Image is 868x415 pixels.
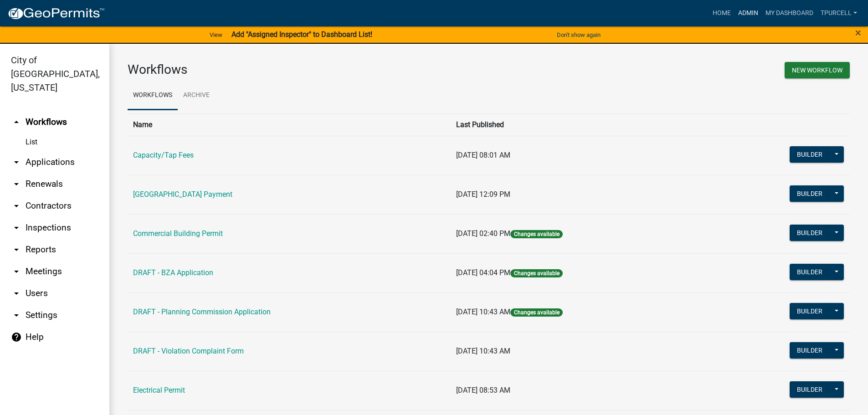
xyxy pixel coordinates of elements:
[133,268,213,277] a: DRAFT - BZA Application
[855,26,861,39] span: ×
[133,347,244,355] a: DRAFT - Violation Complaint Form
[133,229,223,238] a: Commercial Building Permit
[11,288,22,299] i: arrow_drop_down
[11,266,22,277] i: arrow_drop_down
[790,146,830,163] button: Builder
[128,113,451,136] th: Name
[133,307,271,316] a: DRAFT - Planning Commission Application
[510,308,562,317] span: Changes available
[11,244,22,255] i: arrow_drop_down
[790,303,830,319] button: Builder
[128,81,178,110] a: Workflows
[762,5,817,22] a: My Dashboard
[734,5,762,22] a: Admin
[11,117,22,128] i: arrow_drop_up
[456,229,510,238] span: [DATE] 02:40 PM
[790,185,830,202] button: Builder
[178,81,215,110] a: Archive
[456,268,510,277] span: [DATE] 04:04 PM
[790,342,830,359] button: Builder
[785,62,850,78] button: New Workflow
[11,332,22,343] i: help
[133,151,194,159] a: Capacity/Tap Fees
[456,190,510,199] span: [DATE] 12:09 PM
[790,381,830,398] button: Builder
[456,347,510,355] span: [DATE] 10:43 AM
[790,264,830,280] button: Builder
[11,200,22,211] i: arrow_drop_down
[510,269,562,277] span: Changes available
[456,151,510,159] span: [DATE] 08:01 AM
[11,222,22,233] i: arrow_drop_down
[451,113,706,136] th: Last Published
[817,5,861,22] a: Tpurcell
[206,27,226,42] a: View
[510,230,562,238] span: Changes available
[553,27,604,42] button: Don't show again
[231,30,372,39] strong: Add "Assigned Inspector" to Dashboard List!
[11,179,22,190] i: arrow_drop_down
[855,27,861,38] button: Close
[128,62,482,77] h3: Workflows
[790,225,830,241] button: Builder
[456,386,510,395] span: [DATE] 08:53 AM
[709,5,734,22] a: Home
[133,386,185,395] a: Electrical Permit
[11,157,22,168] i: arrow_drop_down
[133,190,232,199] a: [GEOGRAPHIC_DATA] Payment
[456,307,510,316] span: [DATE] 10:43 AM
[11,310,22,321] i: arrow_drop_down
